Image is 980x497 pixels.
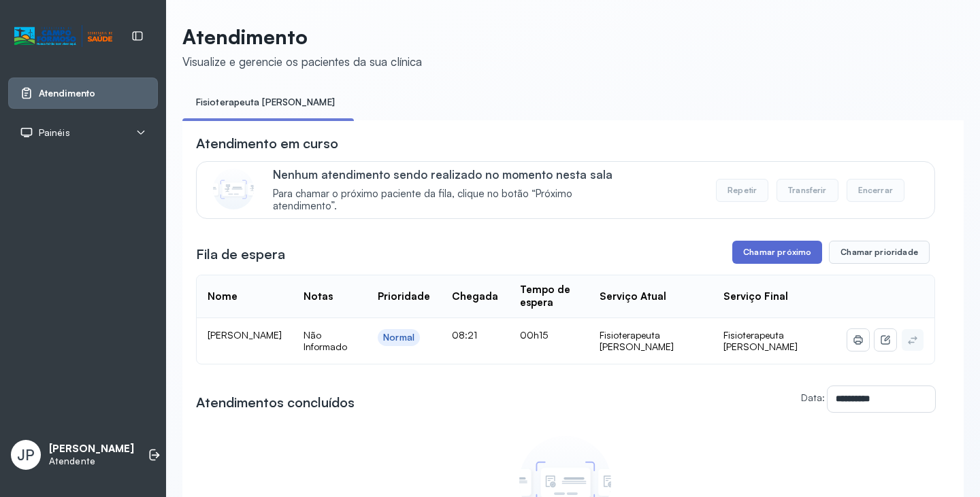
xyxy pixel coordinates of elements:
[520,329,548,341] span: 00h15
[829,241,930,264] button: Chamar prioridade
[383,332,414,343] div: Normal
[520,284,578,309] div: Tempo de espera
[20,86,146,100] a: Atendimento
[49,456,134,467] p: Atendente
[39,88,95,99] span: Atendimento
[39,127,70,139] span: Painéis
[273,188,633,213] span: Para chamar o próximo paciente da fila, clique no botão “Próximo atendimento”.
[378,290,430,303] div: Prioridade
[600,290,666,303] div: Serviço Atual
[732,241,822,264] button: Chamar próximo
[182,91,348,114] a: Fisioterapeuta [PERSON_NAME]
[723,329,798,353] span: Fisioterapeuta [PERSON_NAME]
[452,290,498,303] div: Chegada
[304,290,333,303] div: Notas
[182,24,422,49] p: Atendimento
[777,179,838,202] button: Transferir
[600,329,702,353] div: Fisioterapeuta [PERSON_NAME]
[452,329,477,341] span: 08:21
[208,329,282,341] span: [PERSON_NAME]
[208,290,238,303] div: Nome
[196,134,338,153] h3: Atendimento em curso
[304,329,347,353] span: Não Informado
[723,290,788,303] div: Serviço Final
[847,179,904,202] button: Encerrar
[49,443,134,456] p: [PERSON_NAME]
[213,169,254,209] img: Imagem de CalloutCard
[196,393,355,412] h3: Atendimentos concluídos
[182,54,422,69] div: Visualize e gerencie os pacientes da sua clínica
[14,25,112,48] img: Logotipo do estabelecimento
[801,392,825,403] label: Data:
[196,245,285,264] h3: Fila de espera
[716,179,768,202] button: Repetir
[273,167,633,182] p: Nenhum atendimento sendo realizado no momento nesta sala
